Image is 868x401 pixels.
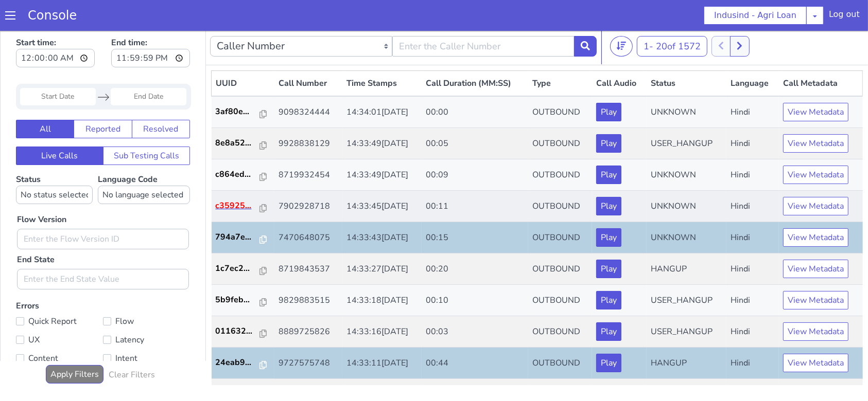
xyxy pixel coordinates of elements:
[216,140,261,153] p: c864ed...
[20,60,96,78] input: Start Date
[216,109,261,121] p: 8e8a52...
[274,43,342,69] th: Call Number
[596,295,621,313] button: Play
[783,138,848,156] button: View Metadata
[528,68,592,100] td: OUTBOUND
[216,297,261,309] p: 011632...
[596,232,621,250] button: Play
[422,43,528,69] th: Call Duration (MM:SS)
[216,329,271,341] a: 24eab9...
[596,169,621,188] button: Play
[103,323,190,338] label: Intent
[274,68,342,100] td: 9098324444
[726,320,779,351] td: Hindi
[342,100,422,132] td: 14:33:49[DATE]
[422,68,528,100] td: 00:00
[422,288,528,320] td: 00:03
[647,257,726,288] td: USER_HANGUP
[342,257,422,288] td: 14:33:18[DATE]
[342,351,422,382] td: 14:33:09[DATE]
[829,8,860,25] div: Log out
[216,109,271,121] a: 8e8a52...
[704,6,807,25] button: Indusind - Agri Loan
[17,226,55,238] label: End State
[422,163,528,194] td: 00:11
[274,194,342,226] td: 7470648075
[422,320,528,351] td: 00:44
[647,132,726,163] td: UNKNOWN
[274,257,342,288] td: 9829883515
[596,200,621,219] button: Play
[592,43,647,69] th: Call Audio
[98,146,190,176] label: Language Code
[783,263,848,282] button: View Metadata
[528,257,592,288] td: OUTBOUND
[637,8,707,29] button: 1- 20of 1572
[422,257,528,288] td: 00:10
[274,226,342,257] td: 8719843537
[274,163,342,194] td: 7902928718
[528,100,592,132] td: OUTBOUND
[342,194,422,226] td: 14:33:43[DATE]
[392,8,575,29] input: Enter the Caller Number
[111,6,190,43] label: End time:
[726,351,779,382] td: Hindi
[647,320,726,351] td: HANGUP
[216,266,271,278] a: 5b9feb...
[596,106,621,125] button: Play
[783,232,848,250] button: View Metadata
[216,329,261,341] p: 24eab9...
[656,12,701,25] span: 20 of 1572
[274,100,342,132] td: 9928838129
[17,201,189,222] input: Enter the Flow Version ID
[726,43,779,69] th: Language
[726,132,779,163] td: Hindi
[216,234,271,247] a: 1c7ec2...
[103,119,190,137] button: Sub Testing Calls
[726,226,779,257] td: Hindi
[216,78,261,90] p: 3af80e...
[528,163,592,194] td: OUTBOUND
[132,92,190,111] button: Resolved
[342,68,422,100] td: 14:34:01[DATE]
[274,351,342,382] td: 9893392467
[17,241,189,262] input: Enter the End State Value
[274,132,342,163] td: 8719932454
[647,68,726,100] td: UNKNOWN
[779,43,862,69] th: Call Metadata
[422,132,528,163] td: 00:09
[216,172,271,184] a: c35925...
[422,226,528,257] td: 00:20
[647,226,726,257] td: HANGUP
[422,194,528,226] td: 00:15
[422,351,528,382] td: 00:21
[528,288,592,320] td: OUTBOUND
[16,323,103,338] label: Content
[783,75,848,94] button: View Metadata
[15,8,89,23] a: Console
[726,288,779,320] td: Hindi
[342,132,422,163] td: 14:33:49[DATE]
[528,226,592,257] td: OUTBOUND
[528,320,592,351] td: OUTBOUND
[216,234,261,247] p: 1c7ec2...
[216,203,271,215] a: 794a7e...
[16,119,103,137] button: Live Calls
[726,194,779,226] td: Hindi
[342,288,422,320] td: 14:33:16[DATE]
[216,78,271,90] a: 3af80e...
[274,288,342,320] td: 8889725826
[103,286,190,301] label: Flow
[596,263,621,282] button: Play
[528,351,592,382] td: OUTBOUND
[783,200,848,219] button: View Metadata
[528,194,592,226] td: OUTBOUND
[216,203,261,215] p: 794a7e...
[783,106,848,125] button: View Metadata
[726,100,779,132] td: Hindi
[783,326,848,344] button: View Metadata
[216,297,271,309] a: 011632...
[647,288,726,320] td: USER_HANGUP
[783,169,848,188] button: View Metadata
[647,43,726,69] th: Status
